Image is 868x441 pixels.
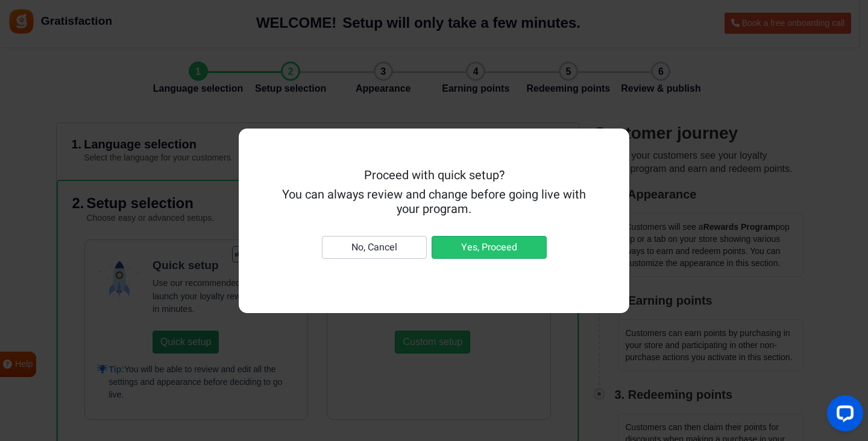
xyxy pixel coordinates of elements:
button: Yes, Proceed [432,236,547,259]
button: No, Cancel [322,236,427,259]
iframe: LiveChat chat widget [817,390,868,441]
h5: You can always review and change before going live with your program. [278,188,590,217]
h5: Proceed with quick setup? [278,168,590,183]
